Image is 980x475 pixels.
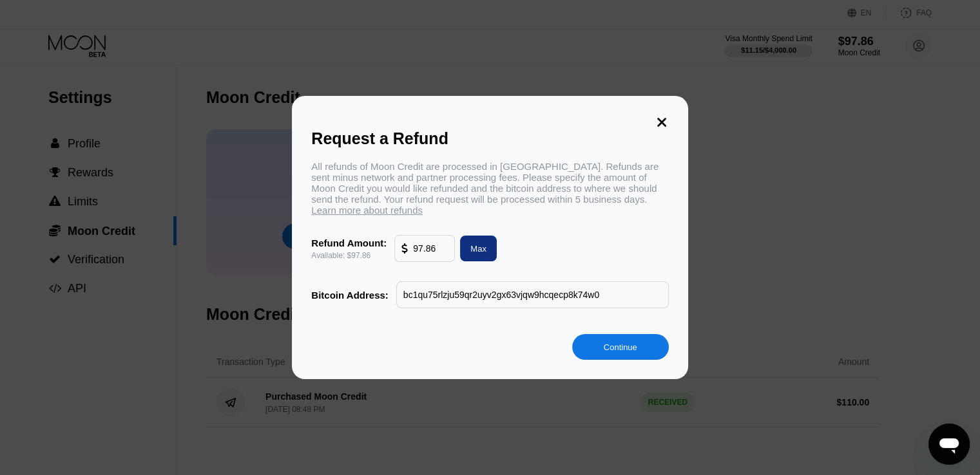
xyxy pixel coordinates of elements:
div: Max [455,236,497,261]
div: All refunds of Moon Credit are processed in [GEOGRAPHIC_DATA]. Refunds are sent minus network and... [311,161,668,216]
div: Max [470,243,486,254]
div: Continue [604,342,637,353]
span: Learn more about refunds [311,205,423,216]
iframe: Schaltfläche zum Öffnen des Messaging-Fensters [928,424,970,465]
div: Request a Refund [311,129,668,148]
div: Refund Amount: [311,237,387,248]
input: 10.00 [413,236,448,261]
div: Available: $97.86 [311,251,387,260]
div: Bitcoin Address: [311,290,388,301]
div: Continue [572,334,669,360]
